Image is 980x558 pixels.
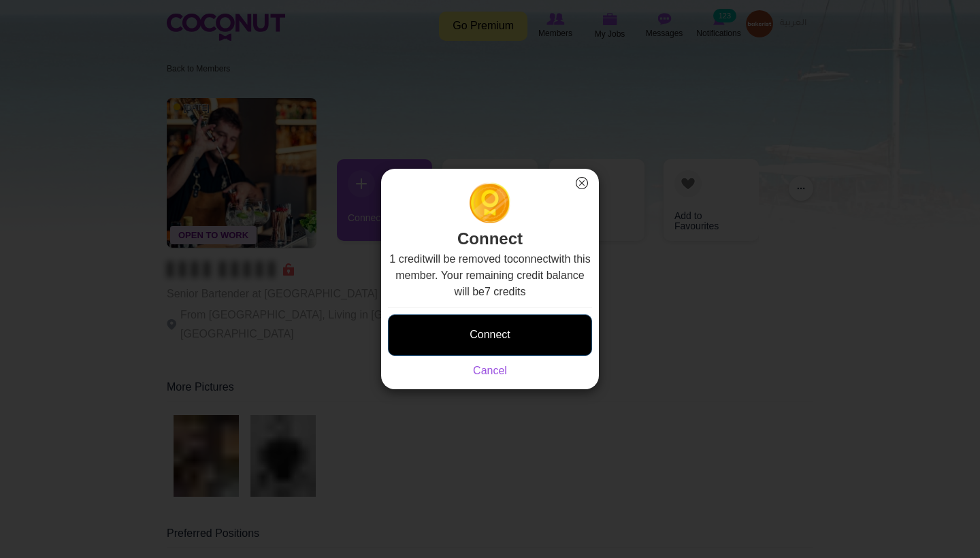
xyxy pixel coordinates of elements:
button: Connect [388,314,592,356]
b: 1 credit [389,253,425,265]
b: connect [513,253,551,265]
a: Cancel [473,365,507,376]
b: 7 credits [485,286,525,297]
div: will be removed to with this member. Your remaining credit balance will be [388,251,592,379]
h2: Connect [388,182,592,251]
button: Close [573,174,591,192]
